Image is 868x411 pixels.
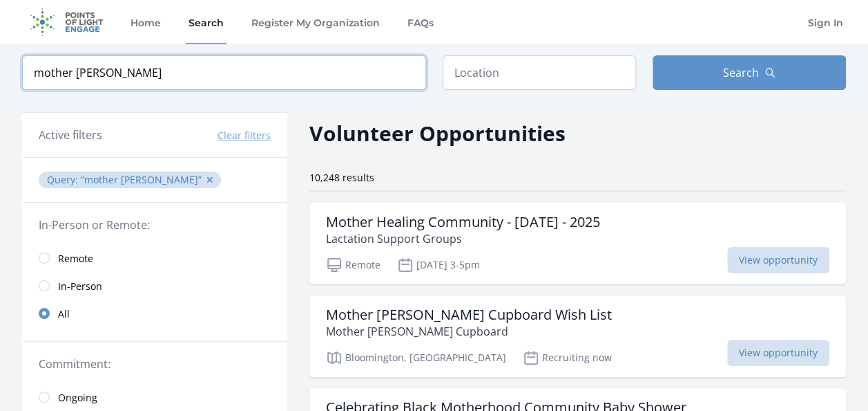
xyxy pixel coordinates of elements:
[523,349,612,366] p: Recruiting now
[727,247,829,273] span: View opportunity
[22,244,287,272] a: Remote
[727,340,829,366] span: View opportunity
[39,217,271,233] legend: In-Person or Remote:
[326,323,612,340] p: Mother [PERSON_NAME] Cupboard
[58,391,97,405] span: Ongoing
[653,55,846,90] button: Search
[326,257,380,273] p: Remote
[309,203,846,284] a: Mother Healing Community - [DATE] - 2025 Lactation Support Groups Remote [DATE] 3-5pm View opport...
[22,300,287,327] a: All
[58,280,102,293] span: In-Person
[81,173,202,186] q: mother [PERSON_NAME]
[58,307,70,321] span: All
[39,356,271,372] legend: Commitment:
[443,55,636,90] input: Location
[723,64,759,81] span: Search
[397,257,480,273] p: [DATE] 3-5pm
[22,55,426,90] input: Keyword
[326,307,612,323] h3: Mother [PERSON_NAME] Cupboard Wish List
[39,127,102,143] h3: Active filters
[309,118,566,149] h2: Volunteer Opportunities
[309,171,374,184] span: 10,248 results
[309,295,846,377] a: Mother [PERSON_NAME] Cupboard Wish List Mother [PERSON_NAME] Cupboard Bloomington, [GEOGRAPHIC_DA...
[22,272,287,300] a: In-Person
[206,173,214,187] button: ✕
[58,252,93,266] span: Remote
[326,230,600,247] p: Lactation Support Groups
[326,214,600,230] h3: Mother Healing Community - [DATE] - 2025
[22,383,287,411] a: Ongoing
[218,129,271,143] button: Clear filters
[47,173,81,186] span: Query :
[326,349,506,366] p: Bloomington, [GEOGRAPHIC_DATA]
